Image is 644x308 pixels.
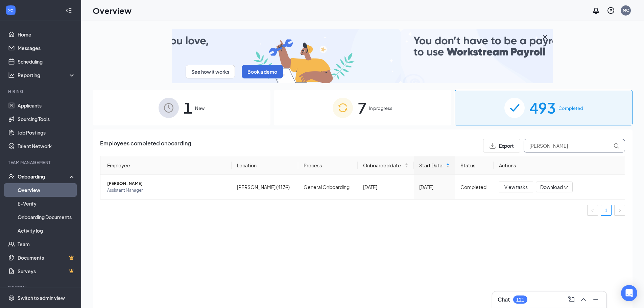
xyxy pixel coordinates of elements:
svg: Settings [8,294,15,301]
span: down [564,185,568,190]
h3: Chat [498,296,510,303]
a: SurveysCrown [18,264,75,278]
svg: WorkstreamLogo [7,7,14,14]
button: View tasks [499,182,533,192]
th: Actions [494,156,625,175]
a: Messages [18,41,75,55]
button: Export [483,139,520,152]
div: [DATE] [419,183,450,191]
span: Employees completed onboarding [100,139,191,152]
a: Team [18,237,75,251]
a: E-Verify [18,197,75,210]
div: Completed [460,183,488,191]
svg: ComposeMessage [567,295,575,304]
li: 1 [601,205,612,216]
a: Sourcing Tools [18,112,75,126]
svg: Notifications [592,6,600,15]
span: Download [540,184,563,191]
li: Next Page [614,205,625,216]
span: Start Date [419,162,445,169]
td: General Onboarding [298,175,358,199]
th: Status [455,156,494,175]
a: Activity log [18,224,75,237]
th: Onboarded date [358,156,414,175]
input: Search by Name, Job Posting, or Process [524,139,625,152]
th: Location [232,156,298,175]
svg: QuestionInfo [607,6,615,15]
svg: Collapse [65,7,72,14]
button: ChevronUp [578,294,589,305]
th: Employee [100,156,232,175]
span: [PERSON_NAME] [107,180,226,187]
span: Export [499,143,514,148]
a: Scheduling [18,55,75,68]
a: Applicants [18,99,75,112]
span: 7 [358,96,366,119]
div: Switch to admin view [18,294,65,301]
button: See how it works [186,65,235,78]
span: Assistant Manager [107,187,226,194]
svg: Cross [541,33,549,41]
button: Minimize [590,294,601,305]
a: DocumentsCrown [18,251,75,264]
span: Onboarded date [363,162,404,169]
button: Book a demo [242,65,283,78]
a: Overview [18,183,75,197]
svg: Analysis [8,72,15,78]
div: Team Management [8,160,74,165]
span: 1 [184,96,192,119]
div: Reporting [18,72,76,78]
a: Job Postings [18,126,75,139]
svg: ChevronUp [579,295,588,304]
li: Previous Page [587,205,598,216]
svg: Minimize [592,295,600,304]
span: right [618,209,622,213]
span: Completed [558,105,583,112]
button: left [587,205,598,216]
div: 121 [516,297,524,303]
th: Process [298,156,358,175]
div: Open Intercom Messenger [621,285,637,301]
button: ComposeMessage [566,294,577,305]
div: [DATE] [363,183,409,191]
svg: UserCheck [8,173,15,180]
button: right [614,205,625,216]
img: payroll-small.gif [172,29,553,83]
div: Onboarding [18,173,70,180]
div: Payroll [8,285,74,290]
a: Home [18,28,75,41]
div: MC [623,7,629,13]
td: [PERSON_NAME] (4139) [232,175,298,199]
span: View tasks [504,183,528,191]
a: 1 [601,205,611,215]
h1: Overview [93,5,132,16]
span: New [195,105,205,112]
span: left [591,209,595,213]
span: 493 [529,96,556,119]
a: Talent Network [18,139,75,153]
a: Onboarding Documents [18,210,75,224]
div: Hiring [8,89,74,94]
span: In progress [369,105,392,112]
